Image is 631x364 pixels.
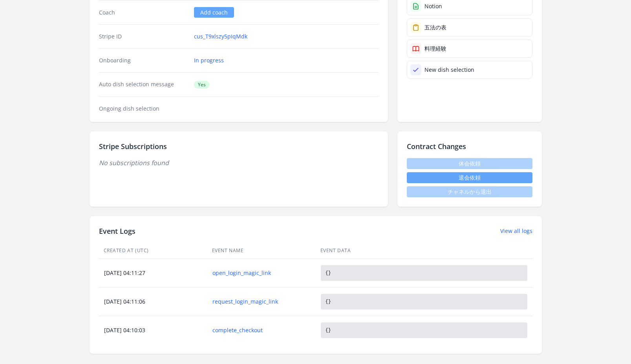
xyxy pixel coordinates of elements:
a: Add coach [194,7,234,18]
button: 退会依頼 [407,172,532,183]
dt: Coach [99,9,188,16]
div: New dish selection [424,66,474,74]
pre: {} [321,294,527,309]
div: [DATE] 04:11:27 [99,269,207,277]
th: Event Data [316,243,532,259]
th: Created At (UTC) [99,243,207,259]
a: In progress [194,56,224,64]
a: View all logs [500,227,532,235]
div: [DATE] 04:11:06 [99,298,207,306]
span: Yes [194,81,210,89]
th: Event Name [207,243,316,259]
dt: Stripe ID [99,33,188,40]
a: complete_checkout [212,326,311,334]
h2: Stripe Subscriptions [99,141,379,152]
span: チャネルから退出 [407,186,532,197]
h2: Event Logs [99,226,135,237]
div: [DATE] 04:10:03 [99,326,207,334]
div: Notion [424,2,442,10]
pre: {} [321,265,527,281]
a: 五法の表 [407,18,532,36]
a: request_login_magic_link [212,298,311,306]
span: 休会依頼 [407,158,532,169]
div: 料理経験 [424,45,446,53]
a: cus_T9xlszy5pIqMdk [194,33,247,40]
pre: {} [321,322,527,338]
p: No subscriptions found [99,158,379,167]
dt: Ongoing dish selection [99,105,188,113]
h2: Contract Changes [407,141,532,152]
dt: Auto dish selection message [99,80,188,89]
dt: Onboarding [99,56,188,64]
a: 料理経験 [407,40,532,58]
a: open_login_magic_link [212,269,311,277]
a: New dish selection [407,61,532,79]
div: 五法の表 [424,24,446,31]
